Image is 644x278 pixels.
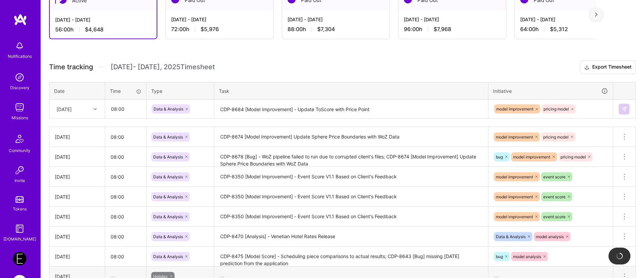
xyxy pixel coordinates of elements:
input: HH:MM [105,248,146,266]
div: null [619,104,630,115]
div: [DATE] [55,153,99,160]
span: event score [543,214,566,219]
span: $4,648 [85,26,103,33]
span: bug [496,254,503,259]
img: bell [13,39,26,53]
button: Export Timesheet [580,60,636,74]
span: Data & Analysis [153,154,183,159]
input: HH:MM [106,100,146,118]
input: HH:MM [105,128,146,146]
span: Data & Analysis [153,254,183,259]
span: event score [543,174,566,179]
div: [DATE] [55,233,99,240]
div: 88:00 h [287,26,384,33]
img: discovery [13,71,26,84]
a: Endeavor: Data Team- 3338DES275 [11,252,28,266]
img: right [595,12,598,17]
div: Discovery [10,84,29,91]
th: Date [49,82,105,100]
img: Submit [621,106,627,112]
span: bug [496,154,503,159]
span: model improvement [513,154,550,159]
span: pricing model [544,106,569,111]
img: tokens [16,196,24,203]
div: Time [110,87,141,95]
span: Data & Analysis [153,134,183,140]
i: icon Chevron [93,107,97,111]
span: Data & Analysis [153,174,183,179]
div: [DATE] - [DATE] [55,16,151,23]
div: 64:00 h [520,26,617,33]
textarea: CDP-8475 [Model Score] - Scheduling piece comparisons to actual results; CDP-8643 [Bug] missing [... [215,247,487,266]
textarea: CDP-8350 [Model Improvement] - Event Score V1.1 Based on Client's Feedback [215,207,487,226]
th: Task [214,82,488,100]
span: model improvement [496,194,533,199]
div: [DATE] - [DATE] [287,16,384,23]
div: Invite [15,177,25,184]
span: Data & Analysis [153,194,183,199]
textarea: CDP-8350 [Model Improvement] - Event Score V1.1 Based on Client's Feedback [215,168,487,186]
span: model improvement [496,106,533,111]
div: [DATE] [56,105,72,112]
input: HH:MM [105,148,146,166]
input: HH:MM [105,228,146,246]
div: Tokens [13,205,27,212]
div: Notifications [8,53,32,60]
div: [DATE] - [DATE] [171,16,268,23]
span: $7,304 [317,26,335,33]
img: Endeavor: Data Team- 3338DES275 [13,252,26,266]
div: [DATE] [55,213,99,220]
textarea: CDP-8470 [Analysis] - Venetian Hotel Rates Release [215,227,487,246]
span: pricing model [543,134,569,140]
div: 56:00 h [55,26,151,33]
div: [DATE] [55,133,99,141]
th: Type [146,82,214,100]
span: event score [543,194,566,199]
div: [DATE] - [DATE] [520,16,617,23]
span: model analysis [513,254,541,259]
div: Community [9,147,30,154]
img: guide book [13,222,26,235]
span: pricing model [560,154,586,159]
div: [DOMAIN_NAME] [3,235,36,243]
span: Data & Analysis [154,106,183,111]
span: Data & Analysis [496,234,526,239]
span: Data & Analysis [153,214,183,219]
span: model improvement [496,174,533,179]
span: Time tracking [49,63,93,71]
div: 72:00 h [171,26,268,33]
span: model improvement [496,214,533,219]
img: logo [14,14,27,26]
input: HH:MM [105,168,146,186]
div: [DATE] [55,173,99,180]
div: [DATE] - [DATE] [404,16,501,23]
i: icon Download [584,64,590,71]
span: Data & Analysis [153,234,183,239]
img: Invite [13,163,26,177]
div: 96:00 h [404,26,501,33]
span: $7,968 [434,26,451,33]
textarea: CDP-8674 [Model Improvement] Update Sphere Price Boundaries with WoZ Data [215,128,487,146]
textarea: CDP-8684 [Model Improvement] - Update ToScore with Price Point [215,100,487,118]
div: Initiative [493,87,608,95]
span: model improvement [496,134,533,140]
img: loading [616,253,623,259]
textarea: CDP-8678 [Bug] - WoZ pipeline failed to run due to corrupted client's files; CDP-8674 [Model Impr... [215,148,487,166]
span: $5,976 [201,26,219,33]
input: HH:MM [105,208,146,226]
textarea: CDP-8350 [Model Improvement] - Event Score V1.1 Based on Client's Feedback [215,187,487,206]
img: Community [11,131,28,147]
span: $5,312 [550,26,568,33]
span: [DATE] - [DATE] , 2025 Timesheet [111,63,215,71]
div: [DATE] [55,193,99,200]
div: Missions [11,114,28,121]
span: model analysis [536,234,564,239]
img: teamwork [13,101,26,114]
input: HH:MM [105,188,146,206]
div: [DATE] [55,253,99,260]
